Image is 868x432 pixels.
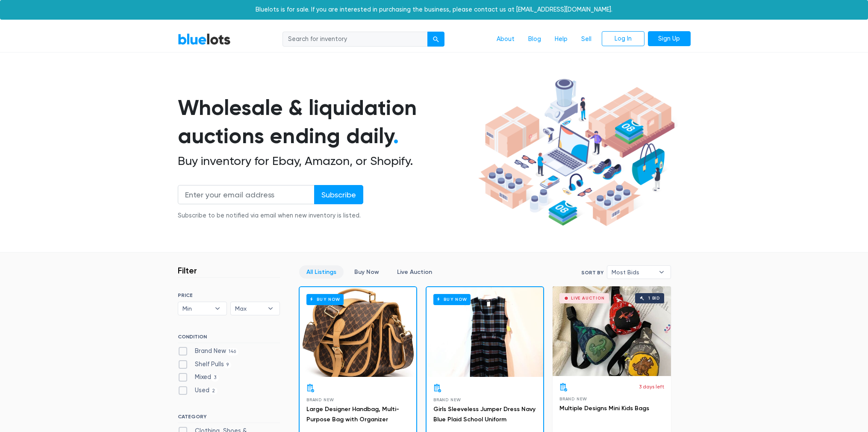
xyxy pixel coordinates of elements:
div: Live Auction [571,296,605,300]
label: Brand New [178,347,239,356]
label: Shelf Pulls [178,360,232,369]
h3: Filter [178,265,197,276]
a: Large Designer Handbag, Multi-Purpose Bag with Organizer [306,406,399,423]
span: 9 [224,361,232,368]
span: Max [235,302,263,315]
h1: Wholesale & liquidation auctions ending daily [178,94,475,150]
a: Sell [574,31,598,47]
img: hero-ee84e7d0318cb26816c560f6b4441b76977f77a177738b4e94f68c95b2b83dbb.png [475,75,678,230]
b: ▾ [653,266,671,279]
b: ▾ [262,302,280,315]
h6: PRICE [178,292,280,298]
h6: Buy Now [433,294,471,305]
a: Blog [521,31,548,47]
span: Brand New [433,397,461,402]
span: . [393,123,399,149]
input: Subscribe [314,185,363,204]
span: Brand New [559,397,587,401]
a: All Listings [299,265,344,279]
div: Subscribe to be notified via email when new inventory is listed. [178,211,363,220]
h2: Buy inventory for Ebay, Amazon, or Shopify. [178,154,475,168]
a: Girls Sleeveless Jumper Dress Navy Blue Plaid School Uniform [433,406,536,423]
label: Sort By [581,269,603,276]
span: 2 [209,388,218,394]
a: Buy Now [427,287,543,377]
p: 3 days left [639,383,664,391]
h6: Buy Now [306,294,344,305]
a: Multiple Designs Mini Kids Bags [559,405,649,412]
span: 146 [226,348,239,355]
span: Min [182,302,211,315]
span: Brand New [306,397,334,402]
h6: CATEGORY [178,414,280,423]
a: Buy Now [300,287,416,377]
div: 1 bid [648,296,660,300]
a: About [490,31,521,47]
h6: CONDITION [178,334,280,343]
a: Live Auction 1 bid [553,286,671,376]
input: Search for inventory [282,32,428,47]
a: Live Auction [390,265,439,279]
a: Sign Up [648,31,691,47]
a: BlueLots [178,33,231,45]
a: Help [548,31,574,47]
a: Log In [602,31,644,47]
span: Most Bids [612,266,654,279]
label: Mixed [178,373,219,382]
a: Buy Now [347,265,386,279]
label: Used [178,386,218,395]
b: ▾ [209,302,227,315]
span: 3 [211,375,219,382]
input: Enter your email address [178,185,315,204]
